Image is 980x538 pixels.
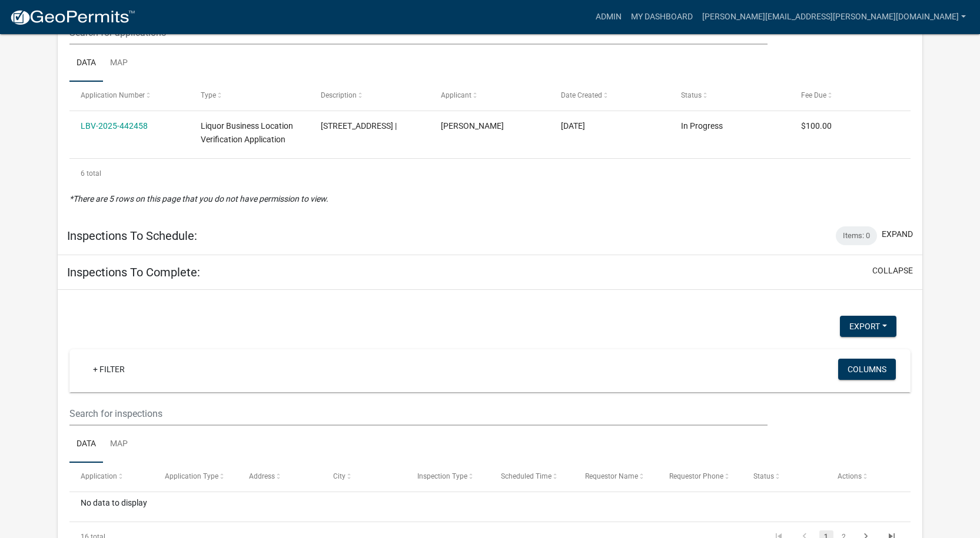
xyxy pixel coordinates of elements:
span: 7983 E 400 N, Kokomo, IN 46901 | [321,121,397,131]
h5: Inspections To Schedule: [67,229,197,243]
span: Shylee Bryanne Harreld-Swan [441,121,504,131]
datatable-header-cell: Requestor Phone [658,463,742,491]
span: In Progress [681,121,723,131]
span: 06/27/2025 [561,121,585,131]
h5: Inspections To Complete: [67,265,200,279]
button: collapse [872,265,913,277]
input: Search for inspections [69,402,767,426]
span: Date Created [561,91,602,99]
a: Map [103,426,135,463]
button: Export [840,316,896,337]
i: *There are 5 rows on this page that you do not have permission to view. [69,194,328,203]
datatable-header-cell: Address [238,463,322,491]
span: Status [681,91,702,99]
datatable-header-cell: Actions [826,463,910,491]
a: Data [69,426,103,463]
a: LBV-2025-442458 [81,121,148,131]
div: Items: 0 [836,226,877,245]
span: Requestor Name [585,472,638,480]
datatable-header-cell: Type [190,82,310,110]
datatable-header-cell: City [322,463,406,491]
div: 6 total [69,159,911,188]
datatable-header-cell: Application Type [154,463,238,491]
datatable-header-cell: Application Number [69,82,190,110]
datatable-header-cell: Status [742,463,826,491]
button: Columns [838,359,896,380]
a: Data [69,45,103,82]
span: City [333,472,346,480]
span: Address [249,472,275,480]
a: [PERSON_NAME][EMAIL_ADDRESS][PERSON_NAME][DOMAIN_NAME] [697,6,971,28]
span: Application [81,472,117,480]
a: Map [103,45,135,82]
span: Inspection Type [417,472,467,480]
span: Applicant [441,91,471,99]
datatable-header-cell: Inspection Type [406,463,490,491]
a: Admin [591,6,626,28]
a: + Filter [84,359,134,380]
span: Scheduled Time [501,472,552,480]
span: Liquor Business Location Verification Application [201,121,293,144]
datatable-header-cell: Requestor Name [574,463,658,491]
datatable-header-cell: Applicant [430,82,550,110]
span: Fee Due [801,91,826,99]
span: Type [201,91,216,99]
button: expand [882,228,913,240]
div: No data to display [69,492,911,522]
span: Status [753,472,774,480]
datatable-header-cell: Application [69,463,154,491]
datatable-header-cell: Description [310,82,430,110]
span: $100.00 [801,121,832,131]
span: Application Type [165,472,218,480]
span: Actions [838,472,862,480]
datatable-header-cell: Date Created [550,82,670,110]
a: My Dashboard [626,6,697,28]
datatable-header-cell: Scheduled Time [490,463,574,491]
datatable-header-cell: Fee Due [790,82,910,110]
span: Requestor Phone [669,472,723,480]
span: Description [321,91,357,99]
span: Application Number [81,91,145,99]
datatable-header-cell: Status [670,82,790,110]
